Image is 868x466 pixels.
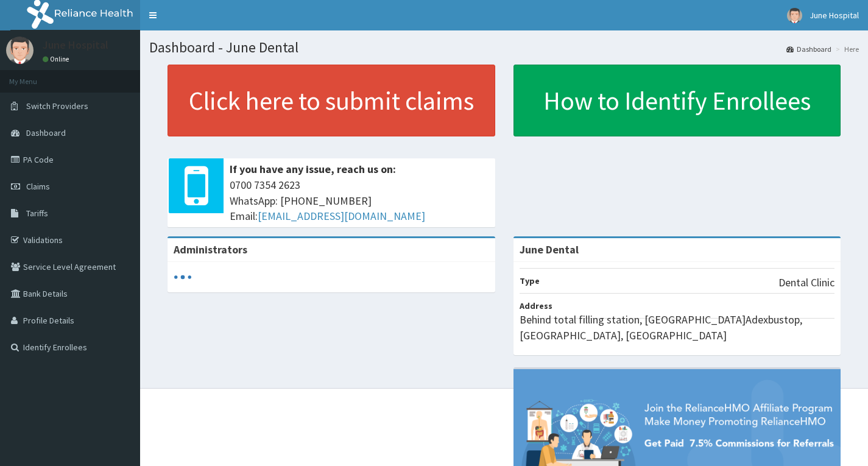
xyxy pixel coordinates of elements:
b: Administrators [174,242,247,256]
p: Behind total filling station, [GEOGRAPHIC_DATA]Adexbustop,[GEOGRAPHIC_DATA], [GEOGRAPHIC_DATA] [520,312,835,343]
span: Tariffs [26,208,48,219]
a: Dashboard [786,44,831,54]
span: Claims [26,181,50,192]
img: User Image [6,37,34,64]
img: User Image [787,8,802,23]
a: [EMAIL_ADDRESS][DOMAIN_NAME] [258,209,425,223]
a: Click here to submit claims [168,65,495,136]
svg: audio-loading [174,268,192,286]
h1: Dashboard - June Dental [149,40,859,55]
strong: June Dental [520,242,579,256]
p: Dental Clinic [778,275,834,291]
span: June Hospital [810,10,859,21]
p: June Hospital [43,40,108,51]
b: Address [520,300,552,311]
span: Dashboard [26,127,66,138]
span: 0700 7354 2623 WhatsApp: [PHONE_NUMBER] Email: [230,177,489,224]
span: Switch Providers [26,101,88,111]
li: Here [833,44,859,54]
a: Online [43,55,72,63]
a: How to Identify Enrollees [513,65,841,136]
b: Type [520,275,540,286]
b: If you have any issue, reach us on: [230,162,396,176]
